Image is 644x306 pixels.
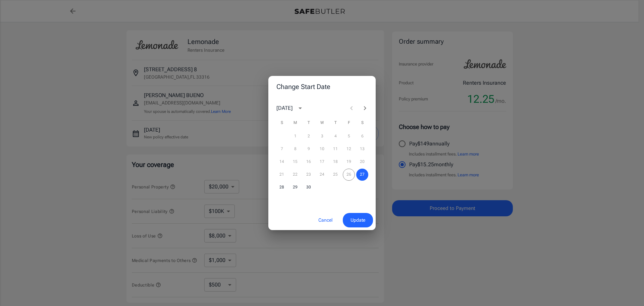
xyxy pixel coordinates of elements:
h2: Change Start Date [268,76,376,97]
span: Tuesday [303,116,315,130]
span: Saturday [356,116,368,130]
span: Thursday [329,116,341,130]
button: calendar view is open, switch to year view [294,102,306,114]
span: Sunday [276,116,288,130]
span: Friday [343,116,355,130]
button: Update [343,213,373,227]
span: Update [351,216,365,224]
button: 29 [289,181,301,193]
button: 30 [303,181,315,193]
button: Next month [358,101,372,115]
button: 27 [356,169,368,181]
button: 28 [276,181,288,193]
span: Monday [289,116,301,130]
span: Wednesday [316,116,328,130]
button: Cancel [311,213,340,227]
div: [DATE] [276,104,292,112]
